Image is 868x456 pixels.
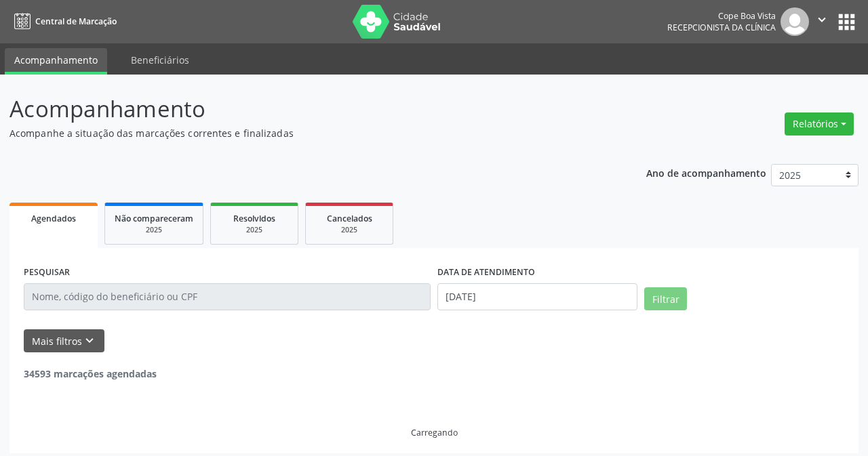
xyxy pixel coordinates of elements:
span: Não compareceram [115,213,193,224]
button: Relatórios [785,112,854,136]
label: PESQUISAR [24,262,70,283]
div: Carregando [411,427,458,438]
button: Mais filtroskeyboard_arrow_down [24,329,104,353]
span: Central de Marcação [35,16,117,27]
input: Nome, código do beneficiário ou CPF [24,283,431,310]
p: Ano de acompanhamento [646,164,766,181]
div: 2025 [115,225,193,235]
span: Agendados [31,213,76,224]
img: img [781,7,809,36]
button:  [809,7,835,36]
span: Resolvidos [233,213,275,224]
i:  [814,12,829,27]
button: apps [835,10,859,34]
i: keyboard_arrow_down [82,333,97,348]
input: Selecione um intervalo [437,283,637,310]
a: Acompanhamento [5,48,107,75]
button: Filtrar [644,287,687,310]
a: Central de Marcação [9,10,117,33]
span: Recepcionista da clínica [667,22,776,33]
strong: 34593 marcações agendadas [24,367,157,380]
span: Cancelados [327,213,372,224]
div: 2025 [220,225,288,235]
p: Acompanhe a situação das marcações correntes e finalizadas [9,126,604,140]
a: Beneficiários [121,48,199,72]
div: Cope Boa Vista [667,10,776,22]
p: Acompanhamento [9,92,604,126]
div: 2025 [315,225,383,235]
label: DATA DE ATENDIMENTO [437,262,535,283]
